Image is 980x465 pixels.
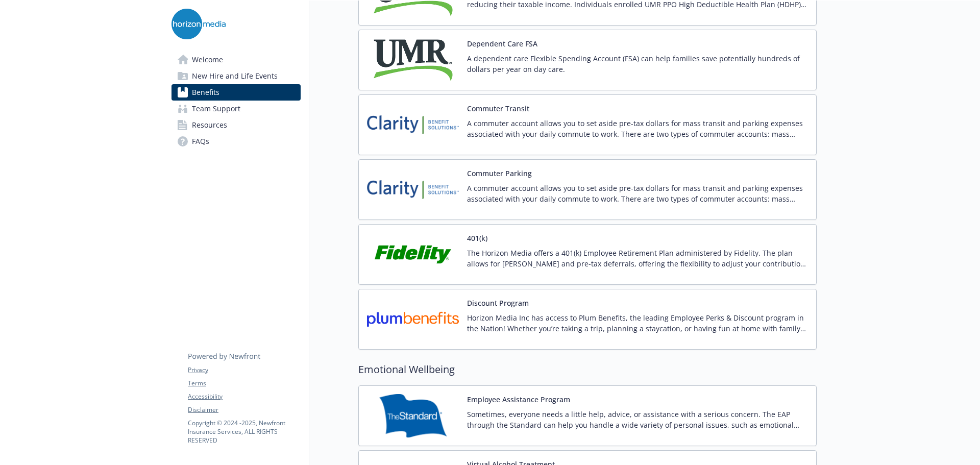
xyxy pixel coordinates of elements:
h2: Emotional Wellbeing [358,362,817,377]
a: Benefits [171,84,301,101]
span: New Hire and Life Events [192,68,278,84]
p: The Horizon Media offers a 401(k) Employee Retirement Plan administered by Fidelity. The plan all... [467,248,808,269]
p: A commuter account allows you to set aside pre-tax dollars for mass transit and parking expenses ... [467,183,808,204]
img: UMR carrier logo [367,38,459,82]
a: New Hire and Life Events [171,68,301,84]
p: Sometimes, everyone needs a little help, advice, or assistance with a serious concern. The EAP th... [467,409,808,430]
img: plumbenefits carrier logo [367,298,459,341]
span: Welcome [192,52,223,68]
img: Fidelity Investments carrier logo [367,233,459,276]
button: Discount Program [467,298,529,308]
img: Clarity Benefit Solutions carrier logo [367,103,459,146]
a: Privacy [188,365,300,375]
span: Benefits [192,84,219,101]
button: Commuter Transit [467,103,529,114]
p: A dependent care Flexible Spending Account (FSA) can help families save potentially hundreds of d... [467,53,808,75]
span: FAQs [192,133,209,150]
a: Welcome [171,52,301,68]
img: Standard Insurance Company carrier logo [367,394,459,437]
button: Dependent Care FSA [467,38,537,49]
button: 401(k) [467,233,487,243]
a: FAQs [171,133,301,150]
p: Horizon Media Inc has access to Plum Benefits, the leading Employee Perks & Discount program in t... [467,312,808,334]
a: Accessibility [188,392,300,401]
span: Resources [192,117,227,133]
p: Copyright © 2024 - 2025 , Newfront Insurance Services, ALL RIGHTS RESERVED [188,419,300,445]
span: Team Support [192,101,240,117]
a: Resources [171,117,301,133]
button: Commuter Parking [467,168,532,179]
a: Team Support [171,101,301,117]
img: Clarity Benefit Solutions carrier logo [367,168,459,211]
button: Employee Assistance Program [467,394,570,405]
a: Disclaimer [188,405,300,414]
a: Terms [188,379,300,388]
p: A commuter account allows you to set aside pre-tax dollars for mass transit and parking expenses ... [467,118,808,139]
